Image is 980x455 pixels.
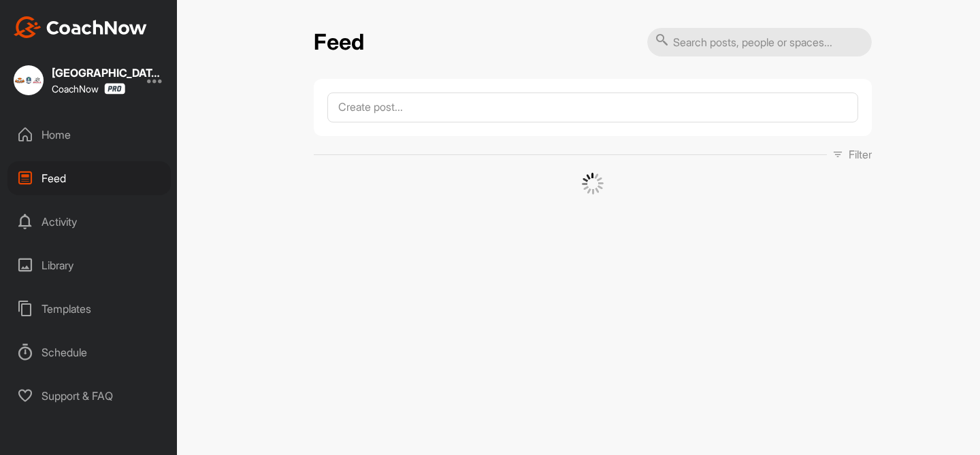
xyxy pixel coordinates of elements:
[7,335,171,369] div: Schedule
[14,16,147,38] img: CoachNow
[104,83,125,95] img: CoachNow Pro
[52,83,125,95] div: CoachNow
[7,118,171,152] div: Home
[52,67,161,78] div: [GEOGRAPHIC_DATA]
[7,379,171,413] div: Support & FAQ
[647,28,872,56] input: Search posts, people or spaces...
[7,205,171,239] div: Activity
[7,292,171,326] div: Templates
[7,161,171,195] div: Feed
[7,248,171,282] div: Library
[14,65,44,95] img: square_8692cc337d1a7120bd0a1c19c399d9ee.jpg
[582,173,604,195] img: G6gVgL6ErOh57ABN0eRmCEwV0I4iEi4d8EwaPGI0tHgoAbU4EAHFLEQAh+QQFCgALACwIAA4AGAASAAAEbHDJSesaOCdk+8xg...
[849,146,872,163] p: Filter
[314,29,364,56] h2: Feed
